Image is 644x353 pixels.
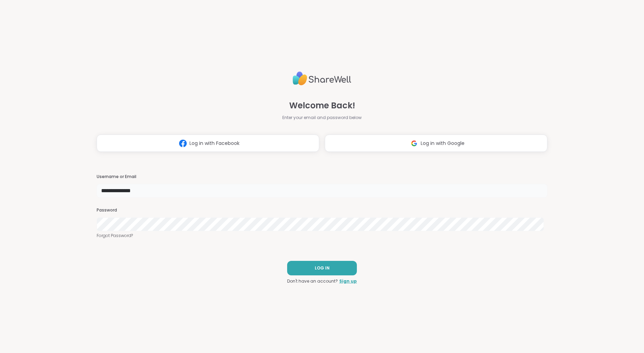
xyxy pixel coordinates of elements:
a: Forgot Password? [97,233,547,239]
span: Don't have an account? [287,278,338,284]
button: Log in with Google [325,135,547,152]
img: ShareWell Logomark [176,137,189,150]
a: Sign up [339,278,357,284]
span: Log in with Facebook [189,140,240,147]
h3: Password [97,207,547,213]
span: Log in with Google [421,140,465,147]
span: Welcome Back! [289,99,355,112]
button: LOG IN [287,261,357,275]
h3: Username or Email [97,174,547,180]
button: Log in with Facebook [97,135,319,152]
span: LOG IN [315,265,330,271]
img: ShareWell Logo [293,69,351,88]
img: ShareWell Logomark [408,137,421,150]
span: Enter your email and password below [282,115,362,121]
